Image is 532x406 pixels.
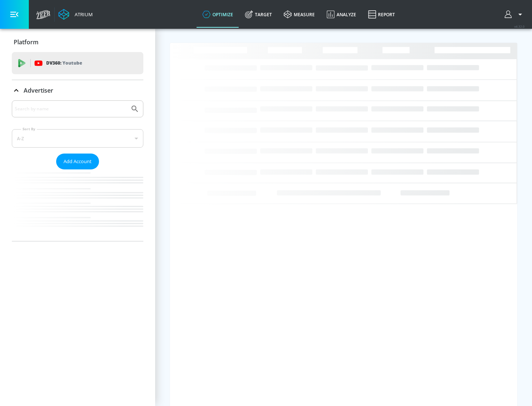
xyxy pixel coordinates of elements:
p: Youtube [62,59,82,67]
div: Platform [12,32,143,52]
a: Report [362,1,401,28]
button: Add Account [56,154,99,169]
span: v 4.32.0 [514,24,525,28]
a: optimize [197,1,239,28]
div: Atrium [72,11,93,18]
div: Advertiser [12,80,143,101]
a: Analyze [321,1,362,28]
p: DV360: [46,59,82,67]
a: measure [278,1,321,28]
div: DV360: Youtube [12,52,143,74]
div: A-Z [12,129,143,148]
a: Atrium [58,9,93,20]
span: Add Account [64,157,92,166]
nav: list of Advertiser [12,169,143,241]
p: Advertiser [24,86,53,94]
div: Advertiser [12,100,143,241]
p: Platform [14,38,38,46]
a: Target [239,1,278,28]
label: Sort By [21,127,37,131]
input: Search by name [15,104,127,114]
